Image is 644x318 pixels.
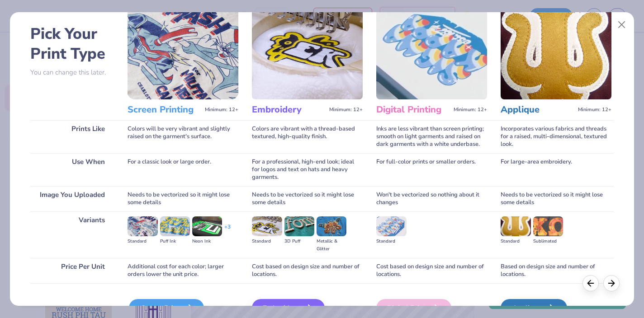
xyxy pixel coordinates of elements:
div: Prints Like [30,120,114,153]
img: Metallic & Glitter [317,216,346,236]
img: Standard [252,216,282,236]
div: Variants [30,211,114,258]
h3: Screen Printing [128,104,201,116]
img: Applique [501,6,611,99]
div: Standard [128,238,157,245]
div: Won't be vectorized so nothing about it changes [376,186,487,211]
span: Minimum: 12+ [205,107,238,113]
img: Screen Printing [128,6,238,99]
div: Cost based on design size and number of locations. [376,258,487,283]
p: You can change this later. [30,69,114,76]
div: Price Per Unit [30,258,114,283]
img: 3D Puff [284,216,314,236]
div: Based on design size and number of locations. [501,258,611,283]
span: Minimum: 12+ [454,107,487,113]
div: Puff Ink [160,238,190,245]
div: Image You Uploaded [30,186,114,211]
span: Minimum: 12+ [329,107,363,113]
div: Needs to be vectorized so it might lose some details [252,186,363,211]
div: Cost based on design size and number of locations. [252,258,363,283]
div: Metallic & Glitter [317,238,346,253]
div: For a classic look or large order. [128,153,238,186]
div: Standard [501,238,530,245]
img: Standard [501,216,530,236]
img: Standard [128,216,157,236]
img: Sublimated [533,216,563,236]
h3: Embroidery [252,104,326,116]
div: Needs to be vectorized so it might lose some details [128,186,238,211]
div: Standard [252,238,282,245]
div: Sublimated [533,238,563,245]
div: Applique [501,299,567,317]
h2: Pick Your Print Type [30,24,114,64]
div: Inks are less vibrant than screen printing; smooth on light garments and raised on dark garments ... [376,120,487,153]
div: For large-area embroidery. [501,153,611,186]
div: For a professional, high-end look; ideal for logos and text on hats and heavy garments. [252,153,363,186]
div: Colors will be very vibrant and slightly raised on the garment's surface. [128,120,238,153]
div: Neon Ink [192,238,222,245]
h3: Digital Printing [376,104,450,116]
img: Puff Ink [160,216,190,236]
div: Additional cost for each color; larger orders lower the unit price. [128,258,238,283]
div: Standard [376,238,406,245]
img: Digital Printing [376,6,487,99]
span: Minimum: 12+ [578,107,611,113]
div: Incorporates various fabrics and threads for a raised, multi-dimensional, textured look. [501,120,611,153]
div: Needs to be vectorized so it might lose some details [501,186,611,211]
div: 3D Puff [284,238,314,245]
div: Screen Print [129,299,204,317]
img: Neon Ink [192,216,222,236]
div: For full-color prints or smaller orders. [376,153,487,186]
h3: Applique [501,104,574,116]
img: Embroidery [252,6,363,99]
div: Colors are vibrant with a thread-based textured, high-quality finish. [252,120,363,153]
button: Close [613,16,630,33]
img: Standard [376,216,406,236]
div: Use When [30,153,114,186]
div: + 3 [224,223,231,238]
div: Embroidery [252,299,325,317]
div: Digital Print [376,299,451,317]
